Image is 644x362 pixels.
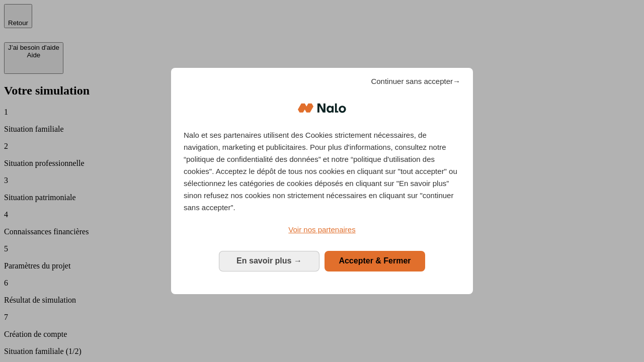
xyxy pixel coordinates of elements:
img: Logo [298,93,346,123]
span: Continuer sans accepter→ [371,75,460,87]
span: Voir nos partenaires [288,225,355,234]
span: Accepter & Fermer [339,256,411,265]
button: En savoir plus: Configurer vos consentements [219,251,319,271]
button: Accepter & Fermer: Accepter notre traitement des données et fermer [325,251,425,271]
span: En savoir plus → [236,256,302,265]
div: Bienvenue chez Nalo Gestion du consentement [171,68,473,294]
a: Voir nos partenaires [184,224,460,236]
p: Nalo et ses partenaires utilisent des Cookies strictement nécessaires, de navigation, marketing e... [184,129,460,214]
